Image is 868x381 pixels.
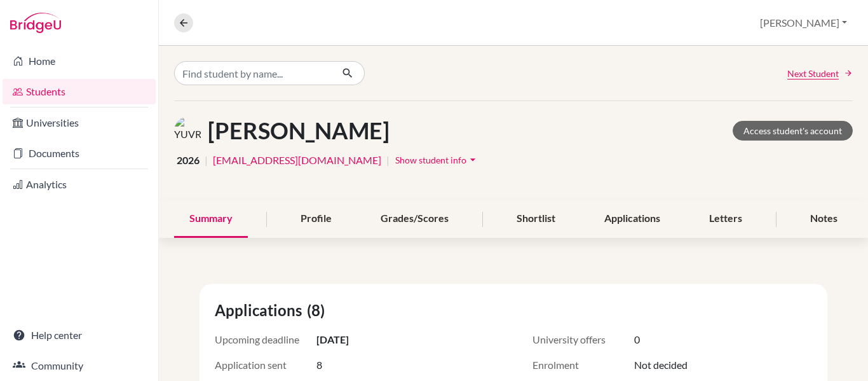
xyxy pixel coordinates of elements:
[205,153,208,168] span: |
[215,357,316,373] span: Application sent
[395,150,480,170] button: Show student infoarrow_drop_down
[634,357,688,373] span: Not decided
[532,357,634,373] span: Enrolment
[307,299,330,322] span: (8)
[3,79,156,104] a: Students
[501,200,571,238] div: Shortlist
[634,332,640,347] span: 0
[365,200,464,238] div: Grades/Scores
[3,322,156,348] a: Help center
[589,200,675,238] div: Applications
[174,61,332,85] input: Find student by name...
[10,13,61,33] img: Bridge-U
[208,117,390,144] h1: [PERSON_NAME]
[3,353,156,378] a: Community
[532,332,634,347] span: University offers
[787,67,839,80] span: Next Student
[386,153,390,168] span: |
[177,153,200,168] span: 2026
[3,110,156,135] a: Universities
[733,121,853,141] a: Access student's account
[3,141,156,166] a: Documents
[285,200,347,238] div: Profile
[787,67,853,80] a: Next Student
[215,332,316,347] span: Upcoming deadline
[3,48,156,74] a: Home
[3,172,156,197] a: Analytics
[215,299,307,322] span: Applications
[795,200,853,238] div: Notes
[174,200,248,238] div: Summary
[466,153,479,166] i: arrow_drop_down
[694,200,757,238] div: Letters
[754,11,853,35] button: [PERSON_NAME]
[316,332,349,347] span: [DATE]
[174,116,203,145] img: YUVRAJ AGGARWAL's avatar
[213,153,381,168] a: [EMAIL_ADDRESS][DOMAIN_NAME]
[316,357,322,373] span: 8
[395,155,466,165] span: Show student info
